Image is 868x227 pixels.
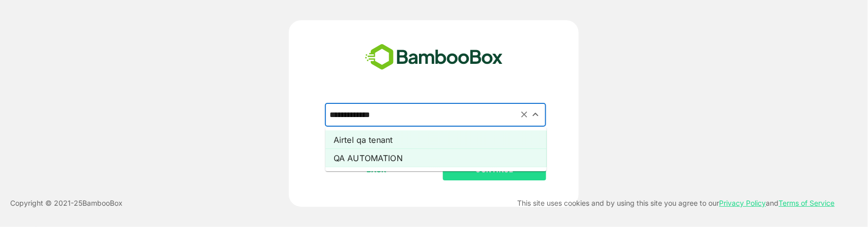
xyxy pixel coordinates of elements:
[325,149,547,167] li: QA AUTOMATION
[518,109,530,121] button: Clear
[779,199,835,207] a: Terms of Service
[720,199,766,207] a: Privacy Policy
[10,197,123,209] p: Copyright © 2021- 25 BambooBox
[518,197,835,209] p: This site uses cookies and by using this site you agree to our and
[360,41,508,74] img: bamboobox
[325,131,547,149] li: Airtel qa tenant
[529,108,543,122] button: Close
